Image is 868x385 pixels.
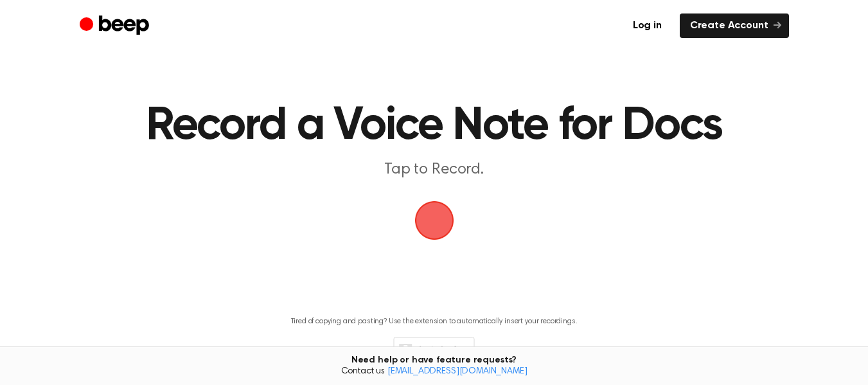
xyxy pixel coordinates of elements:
[415,201,454,240] img: Beep Logo
[139,103,729,149] h1: Record a Voice Note for Docs
[8,366,860,378] span: Contact us
[387,367,527,376] a: [EMAIL_ADDRESS][DOMAIN_NAME]
[680,13,789,38] a: Create Account
[188,159,681,181] p: Tap to Record.
[291,317,578,327] p: Tired of copying and pasting? Use the extension to automatically insert your recordings.
[80,13,152,39] a: Beep
[623,13,672,38] a: Log in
